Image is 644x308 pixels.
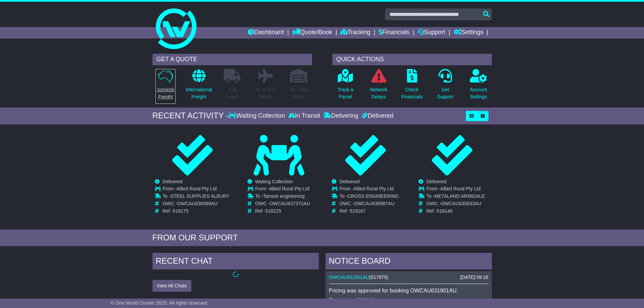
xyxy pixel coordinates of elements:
[348,193,399,199] span: CROSS ENGINEERING
[426,179,446,184] span: Delivered
[329,275,369,280] a: OWCAU631901AU
[329,297,488,304] p: Final price: $130.21.
[401,86,423,100] p: Check Financials
[152,233,492,243] div: FROM OUR SUPPORT
[350,208,366,214] span: 518167
[454,27,483,39] a: Settings
[263,193,305,199] span: Tamark engineering
[339,193,399,201] td: To -
[426,201,485,208] td: OWC -
[177,201,218,206] span: OWCAU636399AU
[337,69,354,104] a: Track aParcel
[248,27,284,39] a: Dashboard
[434,193,485,199] span: METALAND ARMIDALE
[339,186,399,193] td: From -
[338,86,353,100] p: Track a Parcel
[290,86,308,100] p: Air / Sea Depot
[156,86,175,100] p: Domestic Freight
[152,253,319,271] div: RECENT CHAT
[163,193,230,201] td: To -
[339,179,359,184] span: Delivered
[229,112,286,120] div: Waiting Collection
[163,201,230,208] td: OWC -
[265,208,281,214] span: 518215
[339,208,399,214] td: Ref -
[360,112,393,120] div: Delivered
[255,186,310,193] td: From -
[426,193,485,201] td: To -
[152,111,229,121] div: RECENT ACTIVITY -
[163,208,230,214] td: Ref -
[470,69,487,104] a: AccountSettings
[269,201,310,206] span: OWCAU637372AU
[332,54,492,65] div: QUICK ACTIONS
[340,27,370,39] a: Tracking
[186,86,212,100] p: International Freight
[111,300,209,306] span: © One World Courier 2025. All rights reserved.
[426,186,485,193] td: From -
[379,27,409,39] a: Financials
[437,86,453,100] p: Get Support
[460,275,488,280] div: [DATE] 09:16
[287,112,322,120] div: In Transit
[370,86,387,100] p: Network Delays
[255,193,310,201] td: To -
[437,208,453,214] span: 518148
[256,86,276,100] p: Air & Sea Freight
[255,201,310,208] td: OWC -
[186,69,212,104] a: InternationalFreight
[371,275,387,280] span: 517975
[329,287,488,294] p: Pricing was approved for booking OWCAU631901AU.
[170,193,230,199] span: STEEL SUPPLIES ALBURY
[354,186,394,191] span: Allied Rural Pty Ltd
[224,86,241,100] p: Full Loads
[436,69,454,104] a: GetSupport
[440,186,481,191] span: Allied Rural Pty Ltd
[354,201,395,206] span: OWCAU635987AU
[269,186,309,191] span: Allied Rural Pty Ltd
[155,69,175,104] a: DomesticFreight
[401,69,423,104] a: CheckFinancials
[176,186,217,191] span: Allied Rural Pty Ltd
[418,27,445,39] a: Support
[339,201,399,208] td: OWC -
[426,208,485,214] td: Ref -
[163,186,230,193] td: From -
[255,208,310,214] td: Ref -
[163,179,183,184] span: Delivered
[326,253,492,271] div: NOTICE BOARD
[255,179,293,184] span: Waiting Collection
[470,86,487,100] p: Account Settings
[369,69,387,104] a: NetworkDelays
[329,275,488,280] div: ( )
[441,201,481,206] span: OWCAU635633AU
[152,54,312,65] div: GET A QUOTE
[152,280,191,292] button: View All Chats
[173,208,189,214] span: 518175
[292,27,332,39] a: Quote/Book
[322,112,360,120] div: Delivering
